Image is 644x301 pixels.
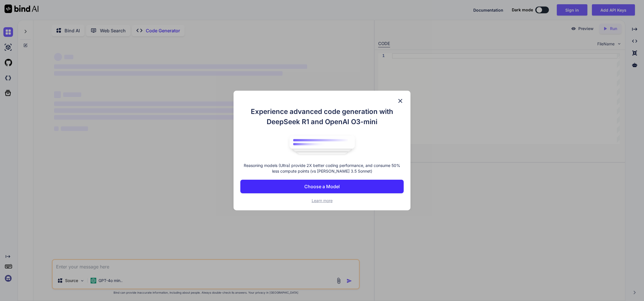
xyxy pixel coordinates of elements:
h1: Experience advanced code generation with DeepSeek R1 and OpenAI O3-mini [240,107,404,127]
img: close [397,97,404,104]
span: Learn more [312,198,333,203]
img: bind logo [285,133,359,157]
button: Choose a Model [240,180,404,193]
p: Reasoning models (Ultra) provide 2X better coding performance, and consume 50% less compute point... [240,163,404,174]
p: Choose a Model [304,183,340,190]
